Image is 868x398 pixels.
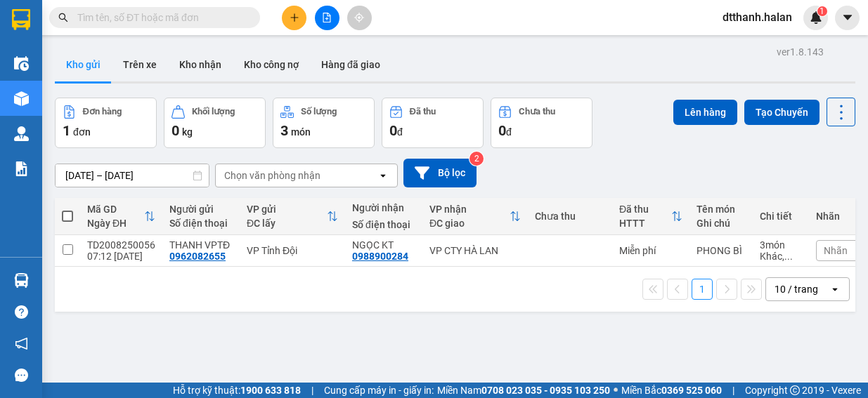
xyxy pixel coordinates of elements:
[164,98,266,148] button: Khối lượng0kg
[697,218,746,229] div: Ghi chú
[324,383,434,398] span: Cung cấp máy in - giấy in:
[171,122,179,139] span: 0
[506,126,512,138] span: đ
[14,126,29,141] img: warehouse-icon
[377,170,389,181] svg: open
[14,161,29,176] img: solution-icon
[790,385,800,395] span: copyright
[429,204,510,215] div: VP nhận
[422,198,528,235] th: Toggle SortBy
[247,245,338,256] div: VP Tỉnh Đội
[14,91,29,106] img: warehouse-icon
[673,100,737,125] button: Lên hàng
[347,6,372,30] button: aim
[692,279,713,300] button: 1
[77,10,243,25] input: Tìm tên, số ĐT hoặc mã đơn
[835,6,860,30] button: caret-down
[352,239,415,251] div: NGỌC KT
[535,211,605,222] div: Chưa thu
[56,164,209,187] input: Select a date range.
[760,251,802,262] div: Khác, Khác, Khác
[301,107,337,117] div: Số lượng
[169,239,233,251] div: THANH VPTĐ
[619,204,671,215] div: Đã thu
[820,6,824,16] span: 1
[169,204,233,215] div: Người gửi
[829,284,841,295] svg: open
[224,168,320,183] div: Chọn văn phòng nhận
[498,122,506,139] span: 0
[273,98,375,148] button: Số lượng3món
[382,98,484,148] button: Đã thu0đ
[491,98,592,148] button: Chưa thu0đ
[732,383,734,398] span: |
[87,239,155,251] div: TD2008250056
[469,152,484,166] sup: 2
[775,282,818,296] div: 10 / trang
[354,13,364,22] span: aim
[291,126,311,138] span: món
[661,385,722,396] strong: 0369 525 060
[87,251,155,262] div: 07:12 [DATE]
[389,122,397,139] span: 0
[14,273,29,288] img: warehouse-icon
[55,48,112,81] button: Kho gửi
[73,126,91,138] span: đơn
[841,11,854,24] span: caret-down
[519,107,555,117] div: Chưa thu
[87,204,144,215] div: Mã GD
[619,218,671,229] div: HTTT
[697,204,746,215] div: Tên món
[410,107,436,117] div: Đã thu
[744,100,820,125] button: Tạo Chuyến
[87,218,144,229] div: Ngày ĐH
[15,369,28,382] span: message
[280,122,288,139] span: 3
[192,107,235,117] div: Khối lượng
[311,383,313,398] span: |
[169,218,233,229] div: Số điện thoại
[614,387,618,393] span: ⚪️
[621,383,722,398] span: Miền Bắc
[481,385,610,396] strong: 0708 023 035 - 0935 103 250
[247,204,327,215] div: VP gửi
[352,202,415,213] div: Người nhận
[112,48,168,81] button: Trên xe
[352,219,415,230] div: Số điện thoại
[80,198,162,235] th: Toggle SortBy
[784,251,793,262] span: ...
[240,198,345,235] th: Toggle SortBy
[290,13,299,22] span: plus
[711,8,803,26] span: dtthanh.halan
[310,48,391,81] button: Hàng đã giao
[15,305,28,319] span: question-circle
[619,245,682,256] div: Miễn phí
[282,6,306,30] button: plus
[403,159,477,187] button: Bộ lọc
[429,218,510,229] div: ĐC giao
[777,44,824,60] div: ver 1.8.143
[182,126,193,138] span: kg
[240,385,301,396] strong: 1900 633 818
[15,337,28,350] span: notification
[824,245,848,256] span: Nhãn
[58,13,68,22] span: search
[83,107,122,117] div: Đơn hàng
[173,383,301,398] span: Hỗ trợ kỹ thuật:
[315,6,339,30] button: file-add
[612,198,689,235] th: Toggle SortBy
[322,13,332,22] span: file-add
[352,251,408,262] div: 0988900284
[63,122,70,139] span: 1
[817,6,827,16] sup: 1
[14,56,29,71] img: warehouse-icon
[760,239,802,251] div: 3 món
[168,48,233,81] button: Kho nhận
[429,245,521,256] div: VP CTY HÀ LAN
[437,383,610,398] span: Miền Nam
[169,251,226,262] div: 0962082655
[810,11,822,24] img: icon-new-feature
[233,48,310,81] button: Kho công nợ
[12,9,30,30] img: logo-vxr
[760,211,802,222] div: Chi tiết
